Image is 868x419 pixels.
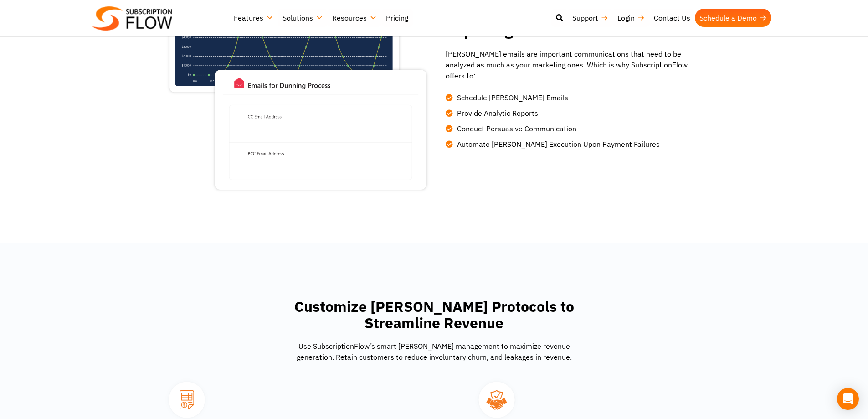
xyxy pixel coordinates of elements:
a: Pricing [381,9,413,27]
h2: [PERSON_NAME] Analytics and Reporting [446,5,708,39]
a: Contact Us [649,9,695,27]
p: Use SubscriptionFlow’s smart [PERSON_NAME] management to maximize revenue generation. Retain cust... [291,341,578,362]
span: Schedule [PERSON_NAME] Emails [455,92,568,103]
div: Open Intercom Messenger [837,388,859,410]
span: Conduct Persuasive Communication [455,123,576,134]
a: Login [613,9,649,27]
a: Support [568,9,613,27]
a: Resources [328,9,381,27]
a: Features [229,9,278,27]
img: Subscriptionflow [92,6,172,31]
a: Schedule a Demo [695,9,771,27]
h2: Customize [PERSON_NAME] Protocols to Streamline Revenue [291,298,578,332]
span: Automate [PERSON_NAME] Execution Upon Payment Failures [455,139,660,150]
span: Provide Analytic Reports [455,108,538,119]
p: [PERSON_NAME] emails are important communications that need to be analyzed as much as your market... [446,48,708,81]
a: Solutions [278,9,328,27]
